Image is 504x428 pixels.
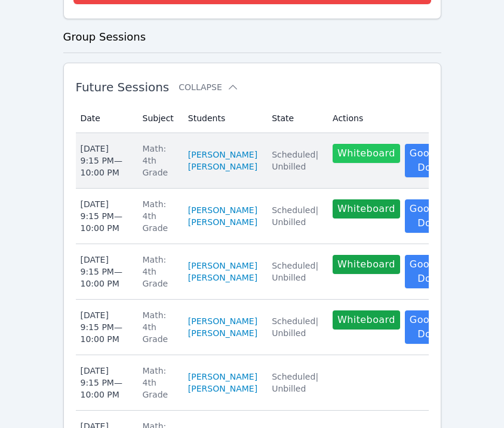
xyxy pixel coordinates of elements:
span: Scheduled | Unbilled [272,205,318,227]
a: [PERSON_NAME] [188,260,257,272]
span: Scheduled | Unbilled [272,261,318,282]
div: [DATE] 9:15 PM — 10:00 PM [81,198,128,234]
button: Collapse [179,81,238,93]
div: [DATE] 9:15 PM — 10:00 PM [81,365,128,401]
a: [PERSON_NAME] [188,383,257,395]
a: [PERSON_NAME] [188,315,257,327]
div: Math: 4th Grade [143,143,174,178]
a: [PERSON_NAME] [188,204,257,216]
span: Scheduled | Unbilled [272,372,318,393]
a: Google Doc [405,199,450,233]
a: Google Doc [405,144,450,177]
a: Google Doc [405,310,450,344]
tr: [DATE]9:15 PM—10:00 PMMath: 4th Grade[PERSON_NAME][PERSON_NAME]Scheduled| UnbilledWhiteboardGoogl... [76,244,457,300]
span: Scheduled | Unbilled [272,316,318,338]
tr: [DATE]9:15 PM—10:00 PMMath: 4th Grade[PERSON_NAME][PERSON_NAME]Scheduled| UnbilledWhiteboardGoogl... [76,300,457,355]
div: [DATE] 9:15 PM — 10:00 PM [81,143,128,178]
div: Math: 4th Grade [143,254,174,290]
button: Whiteboard [333,144,400,163]
button: Whiteboard [333,310,400,330]
th: Actions [325,104,457,133]
tr: [DATE]9:15 PM—10:00 PMMath: 4th Grade[PERSON_NAME][PERSON_NAME]Scheduled| Unbilled [76,355,457,411]
h3: Group Sessions [63,29,441,45]
th: Students [181,104,265,133]
a: [PERSON_NAME] [188,161,257,173]
tr: [DATE]9:15 PM—10:00 PMMath: 4th Grade[PERSON_NAME][PERSON_NAME]Scheduled| UnbilledWhiteboardGoogl... [76,189,457,244]
a: [PERSON_NAME] [188,272,257,284]
a: [PERSON_NAME] [188,371,257,383]
th: Date [76,104,136,133]
th: State [265,104,325,133]
a: Google Doc [405,255,450,288]
div: [DATE] 9:15 PM — 10:00 PM [81,254,128,290]
a: [PERSON_NAME] [188,149,257,161]
button: Whiteboard [333,199,400,218]
a: [PERSON_NAME] [188,216,257,228]
tr: [DATE]9:15 PM—10:00 PMMath: 4th Grade[PERSON_NAME][PERSON_NAME]Scheduled| UnbilledWhiteboardGoogl... [76,133,457,189]
button: Whiteboard [333,255,400,274]
span: Scheduled | Unbilled [272,150,318,171]
a: [PERSON_NAME] [188,327,257,339]
div: Math: 4th Grade [143,309,174,345]
div: [DATE] 9:15 PM — 10:00 PM [81,309,128,345]
th: Subject [136,104,181,133]
span: Future Sessions [76,80,170,94]
div: Math: 4th Grade [143,198,174,234]
div: Math: 4th Grade [143,365,174,401]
